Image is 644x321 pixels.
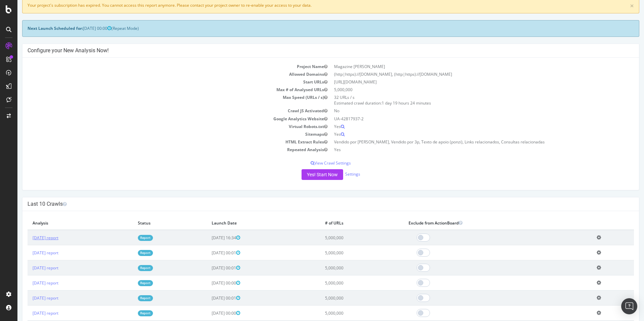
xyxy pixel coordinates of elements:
[313,115,616,123] td: UA-42817937-2
[303,216,386,230] th: # of URLs
[15,235,41,241] a: [DATE] report
[15,280,41,286] a: [DATE] report
[65,25,94,31] span: [DATE] 00:00
[15,250,41,256] a: [DATE] report
[120,250,136,256] a: Report
[120,265,136,271] a: Report
[10,86,313,93] td: Max # of Analysed URLs
[303,291,386,306] td: 5,000,000
[364,100,414,106] span: 1 day 19 hours 24 minutes
[15,310,41,316] a: [DATE] report
[621,298,637,314] div: Open Intercom Messenger
[120,310,136,316] a: Report
[194,310,223,316] span: [DATE] 00:00
[284,169,326,180] button: Yes! Start Now
[313,138,616,146] td: Vendido por [PERSON_NAME], Vendido por 3p, Texto de apoio (ponzi), Links relacionados, Consultas ...
[313,107,616,115] td: No
[10,70,313,78] td: Allowed Domains
[313,70,616,78] td: (http|https)://[DOMAIN_NAME], (http|https)://[DOMAIN_NAME]
[612,2,616,9] a: ×
[10,63,313,70] td: Project Name
[313,86,616,93] td: 5,000,000
[313,123,616,130] td: Yes
[10,115,313,123] td: Google Analytics Website
[313,93,616,107] td: 32 URLs / s Estimated crawl duration:
[189,216,303,230] th: Launch Date
[10,160,616,166] p: View Crawl Settings
[194,235,223,241] span: [DATE] 16:34
[313,146,616,153] td: Yes
[120,295,136,301] a: Report
[194,250,223,256] span: [DATE] 00:01
[10,146,313,153] td: Repeated Analysis
[386,216,574,230] th: Exclude from ActionBoard
[10,25,65,31] strong: Next Launch Scheduled for:
[194,265,223,271] span: [DATE] 00:01
[10,130,313,138] td: Sitemaps
[313,130,616,138] td: Yes
[194,280,223,286] span: [DATE] 00:00
[303,245,386,260] td: 5,000,000
[10,201,616,207] h4: Last 10 Crawls
[313,63,616,70] td: Magazine [PERSON_NAME]
[15,265,41,271] a: [DATE] report
[303,306,386,321] td: 5,000,000
[15,295,41,301] a: [DATE] report
[10,93,313,107] td: Max Speed (URLs / s)
[10,138,313,146] td: HTML Extract Rules
[120,235,136,241] a: Report
[115,216,189,230] th: Status
[120,280,136,286] a: Report
[303,275,386,291] td: 5,000,000
[328,172,343,177] a: Settings
[10,78,313,86] td: Start URLs
[10,123,313,130] td: Virtual Robots.txt
[313,78,616,86] td: [URL][DOMAIN_NAME]
[10,216,115,230] th: Analysis
[5,20,622,37] div: (Repeat Mode)
[303,260,386,275] td: 5,000,000
[303,230,386,245] td: 5,000,000
[194,295,223,301] span: [DATE] 00:01
[10,107,313,115] td: Crawl JS Activated
[10,47,616,54] h4: Configure your New Analysis Now!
